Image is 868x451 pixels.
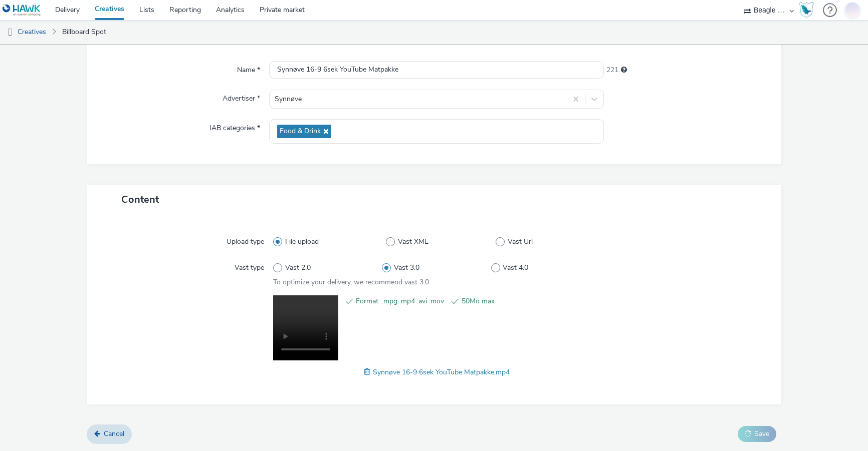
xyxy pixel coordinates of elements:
span: To optimize your delivery, we recommend vast 3.0 [273,277,429,287]
span: Vast Url [508,237,533,247]
img: Jonas Bruzga [845,1,860,19]
span: 50Mo max [462,295,550,307]
span: Food & Drink [280,127,321,136]
label: Upload type [223,233,268,247]
span: Vast 4.0 [503,263,528,273]
img: undefined Logo [3,4,41,17]
div: Maximum 255 characters [621,65,627,75]
label: Name * [233,61,264,75]
span: Vast XML [398,237,428,247]
span: 221 [606,65,618,75]
span: Vast 2.0 [285,263,311,273]
img: dooh [5,28,15,38]
span: Save [754,429,769,438]
span: Content [121,193,159,206]
input: Name [269,61,604,79]
a: Hawk Academy [799,2,818,18]
a: Cancel [87,424,132,443]
span: Cancel [104,429,124,438]
span: File upload [285,237,319,247]
span: Synnøve 16-9 6sek YouTube Matpakke.mp4 [373,367,510,377]
button: Save [738,426,776,442]
label: Advertiser * [219,90,264,104]
img: Hawk Academy [799,2,814,18]
span: Format: .mpg .mp4 .avi .mov [356,295,444,307]
a: Billboard Spot [57,20,111,44]
label: Vast type [231,259,268,273]
label: IAB categories * [205,119,264,133]
span: Vast 3.0 [394,263,419,273]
